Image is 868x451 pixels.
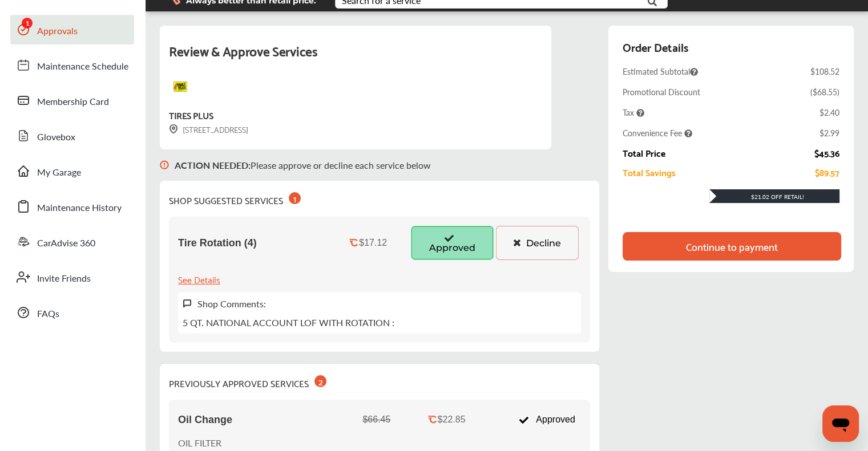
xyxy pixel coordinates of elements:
[37,165,81,180] span: My Garage
[169,75,192,98] img: logo-tires-plus.png
[10,121,134,151] a: Glovebox
[37,201,122,216] span: Maintenance History
[438,415,466,425] div: $22.85
[178,436,377,449] p: OIL FILTER
[10,262,134,292] a: Invite Friends
[37,59,128,74] span: Maintenance Schedule
[37,24,78,39] span: Approvals
[815,167,839,177] div: $89.57
[197,297,266,310] label: Shop Comments:
[37,130,75,145] span: Glovebox
[819,107,839,118] div: $2.40
[362,415,390,425] div: $66.45
[810,66,839,77] div: $108.52
[169,124,178,134] img: svg+xml;base64,PHN2ZyB3aWR0aD0iMTYiIGhlaWdodD0iMTciIHZpZXdCb3g9IjAgMCAxNiAxNyIgZmlsbD0ibm9uZSIgeG...
[623,127,692,139] span: Convenience Fee
[178,237,257,249] span: Tire Rotation (4)
[175,159,251,172] b: ACTION NEEDED :
[623,107,644,118] span: Tax
[10,50,134,80] a: Maintenance Schedule
[411,226,494,260] button: Approved
[169,107,213,123] div: TIRES PLUS
[623,167,676,177] div: Total Savings
[10,298,134,327] a: FAQs
[178,271,220,287] div: See Details
[623,37,688,56] div: Order Details
[623,66,698,77] span: Estimated Subtotal
[183,316,394,329] p: 5 QT. NATIONAL ACCOUNT LOF WITH ROTATION :
[169,39,542,75] div: Review & Approve Services
[810,86,839,97] div: ( $68.55 )
[37,95,109,109] span: Membership Card
[512,409,580,430] div: Approved
[178,414,232,426] span: Oil Change
[819,127,839,139] div: $2.99
[314,375,326,387] div: 2
[37,271,91,286] span: Invite Friends
[169,123,248,136] div: [STREET_ADDRESS]
[175,159,431,172] p: Please approve or decline each service below
[10,15,134,44] a: Approvals
[10,156,134,186] a: My Garage
[169,190,301,208] div: SHOP SUGGESTED SERVICES
[160,149,169,181] img: svg+xml;base64,PHN2ZyB3aWR0aD0iMTYiIGhlaWdodD0iMTciIHZpZXdCb3g9IjAgMCAxNiAxNyIgZmlsbD0ibm9uZSIgeG...
[37,236,95,251] span: CarAdvise 360
[37,307,59,322] span: FAQs
[10,86,134,115] a: Membership Card
[496,226,579,260] button: Decline
[623,86,700,97] div: Promotional Discount
[814,148,839,158] div: $45.36
[709,193,839,201] div: $21.02 Off Retail!
[183,299,192,308] img: svg+xml;base64,PHN2ZyB3aWR0aD0iMTYiIGhlaWdodD0iMTciIHZpZXdCb3g9IjAgMCAxNiAxNyIgZmlsbD0ibm9uZSIgeG...
[10,192,134,221] a: Maintenance History
[686,241,778,252] div: Continue to payment
[10,227,134,257] a: CarAdvise 360
[169,373,326,391] div: PREVIOUSLY APPROVED SERVICES
[359,238,387,248] div: $17.12
[623,148,665,158] div: Total Price
[289,192,301,204] div: 1
[822,405,859,442] iframe: Button to launch messaging window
